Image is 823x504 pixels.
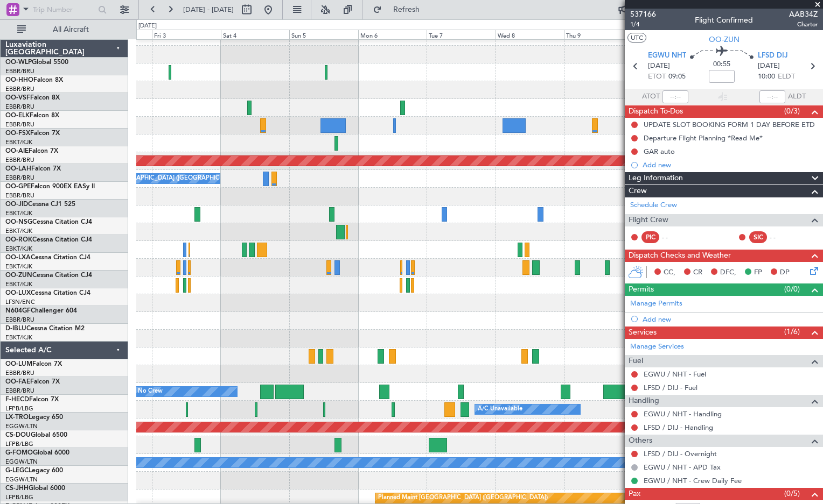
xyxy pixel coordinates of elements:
span: G-LEGC [5,467,29,474]
a: EBBR/BRU [5,85,34,93]
a: OO-NSGCessna Citation CJ4 [5,219,92,225]
span: OO-LUM [5,361,32,367]
a: OO-LUMFalcon 7X [5,361,62,367]
a: EBKT/KJK [5,209,32,217]
span: [DATE] - [DATE] [183,5,234,15]
span: 537166 [630,9,656,20]
a: EBBR/BRU [5,156,34,164]
div: - - [770,232,794,242]
span: OO-ZUN [5,272,32,279]
span: Crew [629,185,647,197]
a: OO-ZUNCessna Citation CJ4 [5,272,92,279]
a: EBBR/BRU [5,174,34,182]
span: AAB34Z [789,9,818,20]
a: Manage Permits [630,299,682,309]
a: OO-LUXCessna Citation CJ4 [5,290,90,296]
span: 10:00 [758,72,775,82]
a: F-HECDFalcon 7X [5,396,59,403]
a: EBBR/BRU [5,191,34,200]
a: LFSN/ENC [5,298,35,306]
span: Handling [629,395,659,407]
a: LFPB/LBG [5,493,33,501]
div: PIC [641,231,659,243]
div: Thu 9 [564,30,632,39]
span: Services [629,326,657,339]
input: --:-- [662,90,688,103]
a: EBBR/BRU [5,120,34,129]
span: ALDT [788,91,806,102]
a: EGWU / NHT - Fuel [644,370,706,379]
div: Add new [643,160,818,169]
span: All Aircraft [28,26,114,33]
a: EGWU / NHT - APD Tax [644,463,721,472]
a: OO-AIEFalcon 7X [5,148,58,154]
a: EBKT/KJK [5,227,32,235]
div: - - [662,232,686,242]
a: OO-GPEFalcon 900EX EASy II [5,183,95,190]
span: CS-DOU [5,432,31,438]
div: Sun 5 [289,30,358,39]
a: EGGW/LTN [5,422,38,430]
button: All Aircraft [12,21,117,38]
span: (0/5) [784,488,800,499]
a: EBKT/KJK [5,262,32,271]
span: [DATE] [758,61,780,72]
a: EBBR/BRU [5,67,34,75]
a: EBBR/BRU [5,369,34,377]
a: OO-VSFFalcon 8X [5,95,60,101]
span: Leg Information [629,172,683,184]
span: ELDT [778,72,795,82]
a: EBKT/KJK [5,138,32,146]
span: OO-HHO [5,77,33,83]
span: OO-FSX [5,130,30,137]
a: EBKT/KJK [5,280,32,288]
span: Dispatch To-Dos [629,105,683,118]
span: D-IBLU [5,325,26,332]
span: CR [693,267,702,278]
span: OO-LXA [5,254,31,261]
span: OO-NSG [5,219,32,225]
div: Flight Confirmed [695,15,753,26]
a: CS-DOUGlobal 6500 [5,432,67,438]
span: Flight Crew [629,214,668,226]
a: OO-FSXFalcon 7X [5,130,60,137]
div: Sat 4 [221,30,289,39]
span: OO-ROK [5,237,32,243]
a: OO-ROKCessna Citation CJ4 [5,237,92,243]
span: Permits [629,283,654,296]
button: Refresh [368,1,433,18]
a: LFSD / DIJ - Handling [644,423,713,432]
span: F-HECD [5,396,29,403]
span: Charter [789,20,818,29]
span: OO-ELK [5,112,30,119]
a: OO-FAEFalcon 7X [5,379,60,385]
button: UTC [627,33,646,42]
span: Dispatch Checks and Weather [629,250,731,262]
input: Trip Number [33,2,95,18]
span: OO-WLP [5,59,32,66]
a: EBKT/KJK [5,333,32,342]
div: Fri 3 [152,30,220,39]
div: Wed 8 [496,30,564,39]
a: OO-LXACessna Citation CJ4 [5,254,90,261]
span: ATOT [642,91,660,102]
div: Add new [643,315,818,324]
a: D-IBLUCessna Citation M2 [5,325,85,332]
div: Departure Flight Planning *Read Me* [644,133,763,143]
span: 09:05 [668,72,686,82]
span: OO-VSF [5,95,30,101]
a: LFPB/LBG [5,404,33,413]
a: G-LEGCLegacy 600 [5,467,63,474]
span: Pax [629,488,640,500]
span: CC, [664,267,675,278]
a: CS-JHHGlobal 6000 [5,485,65,492]
a: EBBR/BRU [5,103,34,111]
div: [DATE] [138,22,157,31]
span: CS-JHH [5,485,29,492]
a: EGGW/LTN [5,458,38,466]
span: LX-TRO [5,414,29,421]
a: EBBR/BRU [5,316,34,324]
a: EGWU / NHT - Handling [644,409,722,418]
span: Refresh [384,6,429,13]
span: OO-ZUN [709,34,740,45]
